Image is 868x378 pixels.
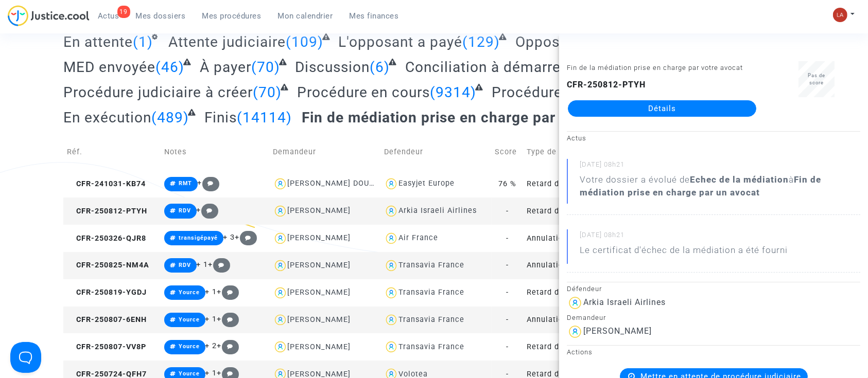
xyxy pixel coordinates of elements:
[179,289,200,296] span: Yource
[217,315,239,323] span: +
[269,134,380,170] td: Demandeur
[273,176,288,191] img: icon-user.svg
[498,179,516,188] span: 76 %
[523,197,634,225] td: Retard de vol à l'arrivée (Règlement CE n°261/2004)
[506,234,509,243] span: -
[506,343,509,351] span: -
[462,33,500,50] span: (129)
[67,207,147,215] span: CFR-250812-PTYH
[237,109,292,126] span: (14114)
[523,307,634,334] td: Annulation de vol (Règlement CE n°261/2004)
[580,174,821,197] b: Fin de médiation prise en charge par un avocat
[8,5,90,26] img: jc-logo.svg
[523,279,634,307] td: Retard de vol à l'arrivée (Règlement CE n°261/2004)
[523,225,634,252] td: Annulation de vol (Règlement CE n°261/2004)
[523,252,634,279] td: Annulation de vol (Règlement CE n°261/2004)
[197,206,219,214] span: +
[179,235,218,241] span: transigépayé
[288,343,351,351] div: [PERSON_NAME]
[398,288,464,297] div: Transavia France
[273,231,288,246] img: icon-user.svg
[288,261,351,269] div: [PERSON_NAME]
[202,11,262,21] span: Mes procédures
[506,261,509,269] span: -
[384,231,399,246] img: icon-user.svg
[286,33,323,50] span: (109)
[523,170,634,197] td: Retard de vol à l'arrivée (Règlement CE n°261/2004)
[384,258,399,273] img: icon-user.svg
[302,109,628,126] span: Fin de médiation prise en charge par un avocat
[197,260,209,269] span: + 1
[63,33,133,50] span: En attente
[273,339,288,354] img: icon-user.svg
[273,313,288,328] img: icon-user.svg
[117,6,130,18] div: 19
[567,348,593,356] small: Actions
[398,179,455,188] div: Easyjet Europe
[235,233,257,242] span: +
[398,233,438,242] div: Air France
[205,287,217,296] span: + 1
[168,33,286,50] span: Attente judiciaire
[67,179,146,188] span: CFR-241031-KB74
[515,33,646,50] span: Opposant contacté
[398,206,477,215] div: Arkia Israeli Airlines
[273,204,288,219] img: icon-user.svg
[217,287,239,296] span: +
[567,64,743,71] small: Fin de la médiation prise en charge par votre avocat
[523,333,634,361] td: Retard de vol à l'arrivée (Règlement CE n°261/2004)
[568,100,756,117] a: Détails
[580,160,860,173] small: [DATE] 08h21
[67,261,149,269] span: CFR-250825-NM4A
[384,204,399,219] img: icon-user.svg
[209,260,231,269] span: +
[338,33,462,50] span: L'opposant a payé
[204,109,237,126] span: Finis
[179,207,191,214] span: RDV
[430,84,477,101] span: (9314)
[492,84,650,101] span: Procédure abandonnée
[179,343,200,350] span: Yource
[273,258,288,273] img: icon-user.svg
[384,339,399,354] img: icon-user.svg
[567,285,602,293] small: Défendeur
[288,233,351,242] div: [PERSON_NAME]
[273,285,288,300] img: icon-user.svg
[10,342,41,373] iframe: Help Scout Beacon - Open
[63,59,155,76] span: MED envoyée
[380,134,492,170] td: Defendeur
[398,343,464,351] div: Transavia France
[253,84,282,101] span: (70)
[67,288,147,297] span: CFR-250819-YGDJ
[384,176,399,191] img: icon-user.svg
[200,59,251,76] span: À payer
[179,180,192,187] span: RMT
[136,11,186,21] span: Mes dossiers
[398,261,464,269] div: Transavia France
[297,84,430,101] span: Procédure en cours
[133,33,153,50] span: (1)
[384,313,399,328] img: icon-user.svg
[205,341,217,350] span: + 2
[205,315,217,323] span: + 1
[295,59,370,76] span: Discussion
[384,285,399,300] img: icon-user.svg
[251,59,280,76] span: (70)
[808,73,825,85] span: Pas de score
[179,370,200,377] span: Yource
[217,341,239,350] span: +
[567,314,606,321] small: Demandeur
[98,11,119,21] span: Actus
[67,343,146,351] span: CFR-250807-VV8P
[523,134,634,170] td: Type de dossier
[67,234,146,243] span: CFR-250326-QJR8
[223,233,235,242] span: + 3
[288,206,351,215] div: [PERSON_NAME]
[278,11,333,21] span: Mon calendrier
[288,288,351,297] div: [PERSON_NAME]
[583,297,666,307] div: Arkia Israeli Airlines
[370,59,390,76] span: (6)
[833,8,847,22] img: 3f9b7d9779f7b0ffc2b90d026f0682a9
[151,109,189,126] span: (489)
[288,315,351,324] div: [PERSON_NAME]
